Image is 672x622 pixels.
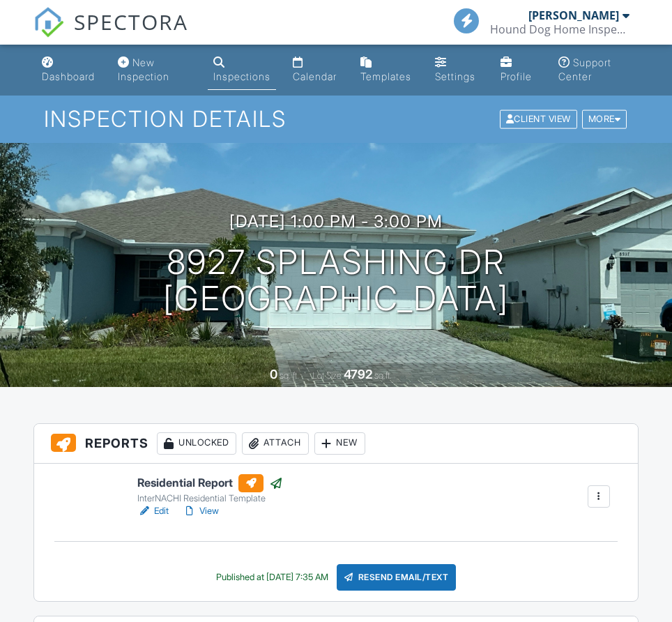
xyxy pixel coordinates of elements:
h3: [DATE] 1:00 pm - 3:00 pm [229,212,443,231]
div: Templates [360,70,411,82]
span: sq.ft. [374,370,392,381]
div: Attach [242,432,309,455]
h6: Residential Report [137,474,283,492]
h3: Reports [34,424,638,464]
div: New Inspection [118,56,169,82]
div: Support Center [558,56,611,82]
div: Calendar [293,70,337,82]
h1: 8927 Splashing Dr [GEOGRAPHIC_DATA] [163,244,509,318]
div: Settings [435,70,475,82]
div: [PERSON_NAME] [528,8,619,22]
div: More [582,110,627,129]
div: InterNACHI Residential Template [137,493,283,504]
div: New [314,432,365,455]
a: Edit [137,504,169,518]
div: Resend Email/Text [337,564,457,591]
div: Profile [501,70,532,82]
a: New Inspection [112,50,197,90]
div: Unlocked [157,432,236,455]
div: Dashboard [42,70,95,82]
a: Residential Report InterNACHI Residential Template [137,474,283,505]
a: Client View [498,113,581,123]
a: Calendar [287,50,344,90]
div: Inspections [213,70,270,82]
div: Published at [DATE] 7:35 AM [216,572,328,583]
div: 4792 [344,367,372,381]
span: SPECTORA [74,7,188,36]
a: Dashboard [36,50,101,90]
a: Support Center [553,50,636,90]
a: SPECTORA [33,19,188,48]
a: Profile [495,50,542,90]
h1: Inspection Details [44,107,629,131]
a: Templates [355,50,418,90]
a: Settings [429,50,484,90]
a: View [183,504,219,518]
div: Hound Dog Home Inspections [490,22,629,36]
span: sq. ft. [280,370,299,381]
div: Client View [500,110,577,129]
span: Lot Size [312,370,342,381]
a: Inspections [208,50,276,90]
img: The Best Home Inspection Software - Spectora [33,7,64,38]
div: 0 [270,367,277,381]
